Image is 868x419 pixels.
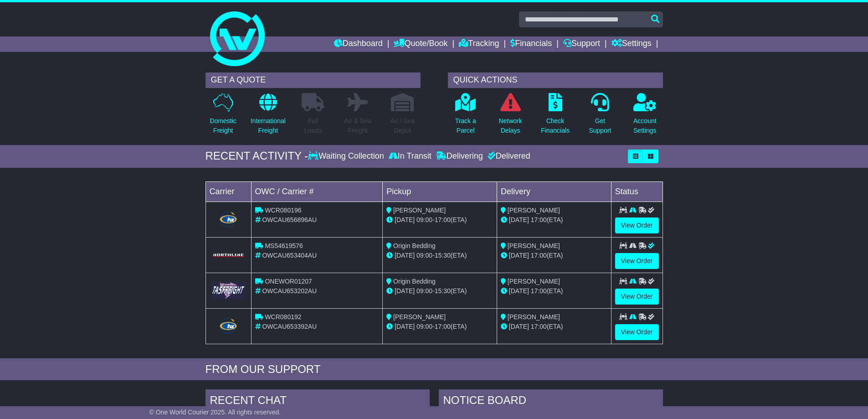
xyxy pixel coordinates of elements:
span: OWCAU653404AU [262,252,317,259]
div: Delivering [434,151,485,161]
span: ONEWOR01207 [265,278,312,285]
img: GetCarrierServiceLogo [211,281,246,299]
a: NetworkDelays [498,93,522,140]
span: 17:00 [531,252,547,259]
span: 09:00 [416,323,432,330]
span: [DATE] [509,287,529,295]
span: [DATE] [509,216,529,223]
a: View Order [615,217,659,233]
img: Hunter_Express.png [218,317,238,335]
span: [DATE] [509,252,529,259]
a: Tracking [459,36,499,52]
td: OWC / Carrier # [251,181,383,202]
a: View Order [615,324,659,340]
span: Origin Bedding [393,242,436,249]
td: Carrier [205,181,251,202]
span: [DATE] [395,252,415,259]
span: 17:00 [531,287,547,295]
img: Hunter_Express.png [218,210,238,228]
a: Track aParcel [455,93,477,140]
span: WCR080192 [265,313,301,321]
span: [PERSON_NAME] [508,313,560,321]
td: Status [611,181,663,202]
span: 09:00 [416,252,432,259]
a: CheckFinancials [540,93,570,140]
a: AccountSettings [633,93,657,140]
p: Air / Sea Depot [390,116,415,135]
div: (ETA) [501,286,607,296]
div: FROM OUR SUPPORT [205,363,663,376]
span: 17:00 [531,323,547,330]
a: Support [563,36,600,52]
p: International Freight [251,116,286,135]
div: Delivered [485,151,530,161]
span: [PERSON_NAME] [508,278,560,285]
p: Check Financials [541,116,570,135]
span: WCR080196 [265,207,301,214]
span: [PERSON_NAME] [393,313,446,321]
div: RECENT ACTIVITY - [205,150,308,163]
span: [DATE] [395,287,415,295]
div: GET A QUOTE [205,72,421,88]
span: 09:00 [416,287,432,295]
span: 15:30 [435,287,451,295]
div: RECENT CHAT [205,389,430,414]
span: 17:00 [435,216,451,223]
span: [DATE] [395,216,415,223]
p: Domestic Freight [210,116,236,135]
div: - (ETA) [386,251,493,260]
img: GetCarrierServiceLogo [211,253,246,258]
a: Dashboard [334,36,383,52]
span: MS54619576 [265,242,303,249]
div: (ETA) [501,322,607,331]
div: - (ETA) [386,215,493,225]
span: [PERSON_NAME] [508,242,560,249]
td: Delivery [497,181,611,202]
a: Financials [510,36,552,52]
div: (ETA) [501,251,607,260]
a: InternationalFreight [250,93,286,140]
span: [PERSON_NAME] [393,207,446,214]
td: Pickup [383,181,497,202]
p: Network Delays [498,116,522,135]
span: [PERSON_NAME] [508,207,560,214]
a: GetSupport [588,93,611,140]
div: NOTICE BOARD [439,389,663,414]
a: DomesticFreight [209,93,236,140]
a: View Order [615,253,659,269]
span: [DATE] [509,323,529,330]
span: 17:00 [435,323,451,330]
span: 09:00 [416,216,432,223]
p: Full Loads [302,116,324,135]
span: OWCAU656896AU [262,216,317,223]
a: Settings [611,36,652,52]
div: QUICK ACTIONS [448,72,663,88]
span: © One World Courier 2025. All rights reserved. [149,409,281,416]
div: - (ETA) [386,286,493,296]
p: Air & Sea Freight [344,116,371,135]
a: View Order [615,289,659,305]
span: [DATE] [395,323,415,330]
span: 15:30 [435,252,451,259]
div: Waiting Collection [308,151,386,161]
p: Account Settings [633,116,657,135]
span: OWCAU653392AU [262,323,317,330]
div: In Transit [386,151,434,161]
p: Track a Parcel [455,116,476,135]
a: Quote/Book [394,36,447,52]
span: 17:00 [531,216,547,223]
div: - (ETA) [386,322,493,331]
span: Origin Bedding [393,278,436,285]
p: Get Support [589,116,611,135]
div: (ETA) [501,215,607,225]
span: OWCAU653202AU [262,287,317,295]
